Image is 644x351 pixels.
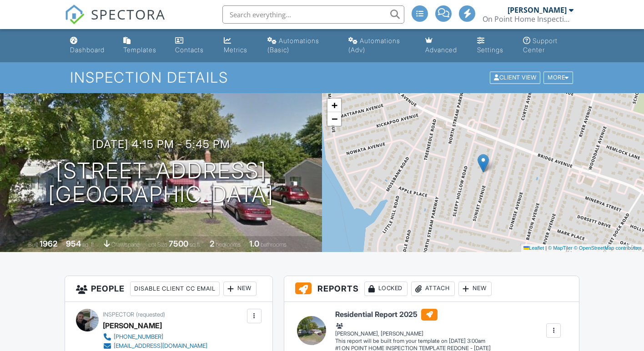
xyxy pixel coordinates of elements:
[82,241,95,248] span: sq. ft.
[103,319,162,332] div: [PERSON_NAME]
[91,5,166,24] span: SPECTORA
[130,282,220,296] div: Disable Client CC Email
[364,282,408,296] div: Locked
[411,282,455,296] div: Attach
[490,72,540,84] div: Client View
[111,241,140,248] span: crawlspace
[519,33,578,59] a: Support Center
[489,74,543,80] a: Client View
[66,239,81,248] div: 954
[148,241,167,248] span: Lot Size
[123,46,156,54] div: Templates
[332,99,337,111] span: +
[458,282,492,296] div: New
[545,245,547,251] span: |
[40,239,57,248] div: 1962
[548,245,573,251] a: © MapTiler
[114,333,163,341] div: [PHONE_NUMBER]
[65,5,85,25] img: The Best Home Inspection Software - Spectora
[327,112,341,126] a: Zoom out
[92,138,230,150] h3: [DATE] 4:15 pm - 5:45 pm
[543,72,573,84] div: More
[422,33,466,59] a: Advanced
[425,46,457,54] div: Advanced
[327,99,341,112] a: Zoom in
[70,69,574,85] h1: Inspection Details
[103,311,134,318] span: Inspector
[574,245,642,251] a: © OpenStreetMap contributors
[65,12,166,31] a: SPECTORA
[332,113,337,124] span: −
[523,37,558,54] div: Support Center
[345,33,414,59] a: Automations (Advanced)
[48,159,274,207] h1: [STREET_ADDRESS] [GEOGRAPHIC_DATA]
[169,239,188,248] div: 7500
[348,37,400,54] div: Automations (Adv)
[224,46,247,54] div: Metrics
[220,33,257,59] a: Metrics
[222,5,404,24] input: Search everything...
[483,15,574,24] div: On Point Home Inspection Services
[473,33,512,59] a: Settings
[103,332,207,341] a: [PHONE_NUMBER]
[264,33,338,59] a: Automations (Basic)
[335,337,491,345] div: This report will be built from your template on [DATE] 3:00am
[523,245,544,251] a: Leaflet
[261,241,287,248] span: bathrooms
[508,5,567,15] div: [PERSON_NAME]
[175,46,204,54] div: Contacts
[66,33,112,59] a: Dashboard
[103,341,207,351] a: [EMAIL_ADDRESS][DOMAIN_NAME]
[267,37,319,54] div: Automations (Basic)
[335,321,491,337] div: [PERSON_NAME], [PERSON_NAME]
[120,33,164,59] a: Templates
[249,239,259,248] div: 1.0
[284,276,579,302] h3: Reports
[335,309,491,321] h6: Residential Report 2025
[477,46,503,54] div: Settings
[136,311,165,318] span: (requested)
[65,276,272,302] h3: People
[478,154,489,173] img: Marker
[210,239,214,248] div: 2
[171,33,213,59] a: Contacts
[28,241,38,248] span: Built
[70,46,105,54] div: Dashboard
[114,342,207,350] div: [EMAIL_ADDRESS][DOMAIN_NAME]
[223,282,257,296] div: New
[216,241,241,248] span: bedrooms
[190,241,201,248] span: sq.ft.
